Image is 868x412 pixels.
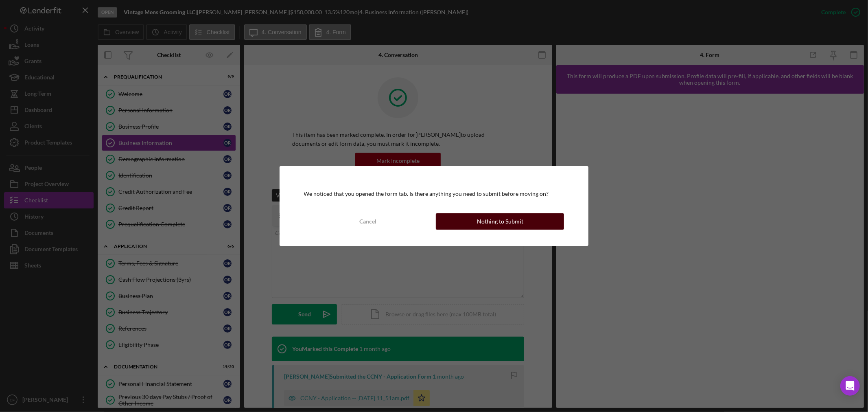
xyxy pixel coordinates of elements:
div: Open Intercom Messenger [840,376,860,396]
div: Nothing to Submit [477,213,523,230]
button: Cancel [304,213,432,230]
button: Nothing to Submit [436,213,564,230]
div: We noticed that you opened the form tab. Is there anything you need to submit before moving on? [304,191,564,197]
div: Cancel [359,213,376,230]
